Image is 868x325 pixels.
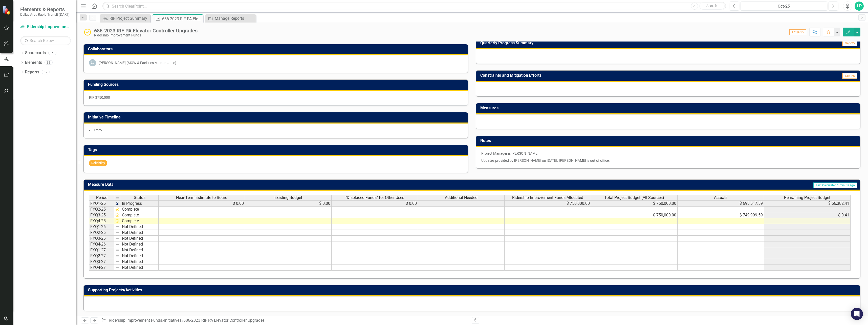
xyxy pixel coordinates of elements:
td: FYQ2-27 [89,253,114,259]
div: Open Intercom Messenger [851,308,863,320]
small: Dallas Area Rapid Transit (DART) [20,12,70,16]
h3: Notes [480,138,858,143]
span: Reliability [89,160,107,166]
td: FYQ4-25 [89,218,114,224]
img: 8DAGhfEEPCf229AAAAAElFTkSuQmCC [116,196,120,200]
div: 686-2023 RIF PA Elevator Controller Upgrades [162,16,202,22]
td: Not Defined [121,265,159,271]
span: Sep-25 [842,40,857,46]
h3: Tags [88,148,465,152]
div: Oct-25 [742,3,826,9]
div: » » [101,318,468,323]
div: [PERSON_NAME] (MOW & Facilities Maintenance) [99,60,176,65]
h3: Quarterly Progress Summary [480,41,773,45]
img: 8DAGhfEEPCf229AAAAAElFTkSuQmCC [115,248,119,252]
td: Complete [121,207,159,212]
td: $ 56,382.41 [764,200,851,207]
span: Additional Needed [445,195,478,200]
td: In Progress [121,200,159,207]
h3: Supporting Projects/Activities [88,288,858,292]
td: Not Defined [121,253,159,259]
td: Complete [121,212,159,218]
div: 38 [45,60,53,65]
a: Reports [25,69,39,75]
td: Not Defined [121,259,159,265]
a: Manage Reports [206,15,254,22]
span: Sep-25 [842,73,857,79]
span: Search [706,4,717,8]
img: 8DAGhfEEPCf229AAAAAElFTkSuQmCC [115,266,119,270]
td: Not Defined [121,224,159,230]
a: Ridership Improvement Funds [20,24,71,30]
td: Not Defined [121,236,159,241]
img: YGan2BFJ6dsAAAAASUVORK5CYII= [115,207,119,211]
span: Total Project Budget (All Sources) [604,195,664,200]
div: 17 [42,70,50,74]
td: $ 750,000.00 [591,200,678,207]
td: FYQ3-26 [89,236,114,241]
h3: Collaborators [88,47,465,51]
button: LP [855,2,864,11]
td: FYQ4-27 [89,265,114,271]
span: Existing Budget [274,195,302,200]
a: Scorecards [25,50,46,56]
img: YGan2BFJ6dsAAAAASUVORK5CYII= [115,219,119,223]
img: YGan2BFJ6dsAAAAASUVORK5CYII= [115,213,119,217]
td: $ 0.00 [245,200,332,207]
input: Search Below... [20,36,71,45]
a: Ridership Improvement Funds [109,318,162,323]
td: FYQ2-25 [89,207,114,212]
div: Manage Reports [215,15,254,22]
h3: Measure Data [88,182,368,187]
a: RIF Project Summary [101,15,149,22]
h3: Constraints and Mitigation Efforts [480,73,782,78]
span: Ridership Improvement Funds Allocated [512,195,583,200]
td: $ 0.00 [159,200,245,207]
span: Last Calculated 1 minute ago [813,182,857,188]
td: FYQ1-26 [89,224,114,230]
span: FY25 [94,128,102,132]
td: $ 750,000.00 [505,200,591,207]
td: $ 0.00 [332,200,418,207]
span: Elements & Reports [20,6,70,12]
span: Period [96,195,107,200]
td: FYQ3-25 [89,212,114,218]
img: 8DAGhfEEPCf229AAAAAElFTkSuQmCC [115,231,119,235]
td: $ 749,999.59 [678,212,764,218]
td: $ 0.41 [764,212,851,218]
div: Ridership Improvement Funds [94,33,198,37]
p: Project Manager is [PERSON_NAME] [481,151,855,157]
td: Not Defined [121,230,159,236]
td: FYQ3-27 [89,259,114,265]
span: Remaining Project Budget [784,195,830,200]
td: Complete [121,218,159,224]
h3: Funding Sources [88,82,465,87]
div: CJ [89,59,96,66]
a: Elements [25,60,42,66]
p: RIF $750,000 [89,95,463,100]
td: Not Defined [121,241,159,247]
p: Updates provided by [PERSON_NAME] on [DATE]. [PERSON_NAME] is out of office. [481,157,855,163]
button: Oct-25 [741,2,827,11]
img: 8DAGhfEEPCf229AAAAAElFTkSuQmCC [115,260,119,264]
input: Search ClearPoint... [102,2,726,11]
h3: Initiative Timeline [88,115,465,119]
td: FYQ1-27 [89,247,114,253]
a: Initiatives [164,318,181,323]
td: Not Defined [121,247,159,253]
img: 8DAGhfEEPCf229AAAAAElFTkSuQmCC [115,242,119,246]
img: 8DAGhfEEPCf229AAAAAElFTkSuQmCC [115,254,119,258]
td: $ 750,000.00 [591,212,678,218]
img: a60fEp3wDQni8pZ7I27oqqWuN4cEGC8WR9mYgEmzHXzVrUA4836MBMLMGGum7eqBRhv1oeZWIAJc928VS3AeLM+zMQCTJjr5q... [115,201,119,206]
span: Actuals [714,195,727,200]
img: ClearPoint Strategy [3,6,11,15]
td: FYQ4-26 [89,241,114,247]
img: 8DAGhfEEPCf229AAAAAElFTkSuQmCC [115,225,119,229]
div: RIF Project Summary [110,15,149,22]
h3: Measures [480,106,858,110]
img: 8DAGhfEEPCf229AAAAAElFTkSuQmCC [115,236,119,240]
span: Near-Term Estimate to Board [176,195,227,200]
td: FYQ2-26 [89,230,114,236]
td: $ 693,617.59 [678,200,764,207]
